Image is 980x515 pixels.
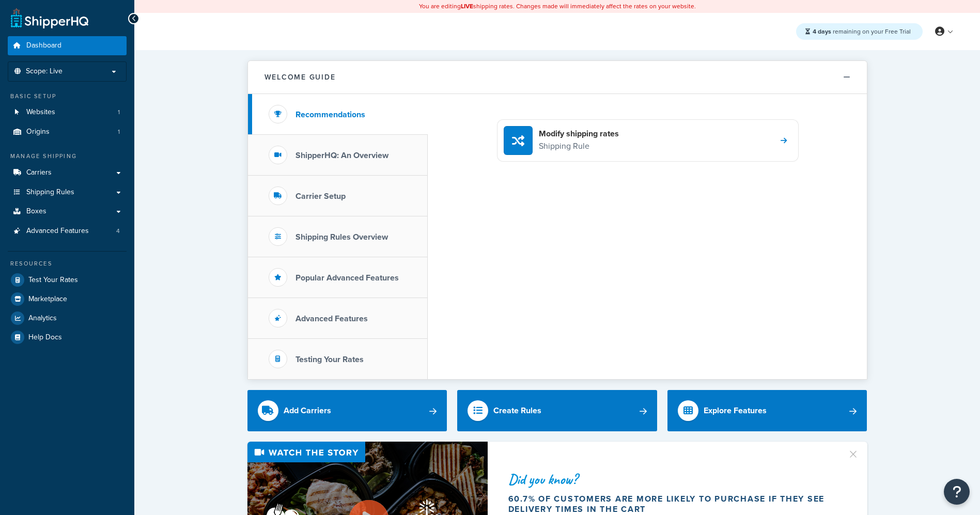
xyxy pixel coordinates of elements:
[457,390,657,431] a: Create Rules
[8,122,127,142] a: Origins1
[295,232,388,242] h3: Shipping Rules Overview
[667,390,867,431] a: Explore Features
[116,227,120,236] span: 4
[295,273,399,283] h3: Popular Advanced Features
[26,188,74,197] span: Shipping Rules
[118,128,120,136] span: 1
[8,103,127,122] a: Websites1
[295,314,368,323] h3: Advanced Features
[265,73,336,81] h2: Welcome Guide
[8,259,127,268] div: Resources
[8,183,127,202] a: Shipping Rules
[8,152,127,161] div: Manage Shipping
[508,494,835,514] div: 60.7% of customers are more likely to purchase if they see delivery times in the cart
[26,168,52,177] span: Carriers
[508,472,835,487] div: Did you know?
[26,41,61,50] span: Dashboard
[295,110,365,119] h3: Recommendations
[8,328,127,347] a: Help Docs
[248,61,867,94] button: Welcome Guide
[295,151,388,160] h3: ShipperHQ: An Overview
[26,227,89,236] span: Advanced Features
[284,403,331,418] div: Add Carriers
[8,271,127,289] a: Test Your Rates
[8,222,127,241] li: Advanced Features
[295,192,346,201] h3: Carrier Setup
[813,27,831,36] strong: 4 days
[8,222,127,241] a: Advanced Features4
[461,2,473,11] b: LIVE
[8,290,127,308] a: Marketplace
[118,108,120,117] span: 1
[704,403,767,418] div: Explore Features
[295,355,364,364] h3: Testing Your Rates
[8,122,127,142] li: Origins
[813,27,911,36] span: remaining on your Free Trial
[26,207,46,216] span: Boxes
[8,163,127,182] a: Carriers
[8,103,127,122] li: Websites
[26,108,55,117] span: Websites
[28,295,67,304] span: Marketplace
[539,128,619,139] h4: Modify shipping rates
[26,128,50,136] span: Origins
[28,314,57,323] span: Analytics
[944,479,970,505] button: Open Resource Center
[8,36,127,55] a: Dashboard
[26,67,63,76] span: Scope: Live
[247,390,447,431] a: Add Carriers
[28,276,78,285] span: Test Your Rates
[28,333,62,342] span: Help Docs
[539,139,619,153] p: Shipping Rule
[8,202,127,221] a: Boxes
[8,309,127,327] a: Analytics
[8,92,127,101] div: Basic Setup
[493,403,541,418] div: Create Rules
